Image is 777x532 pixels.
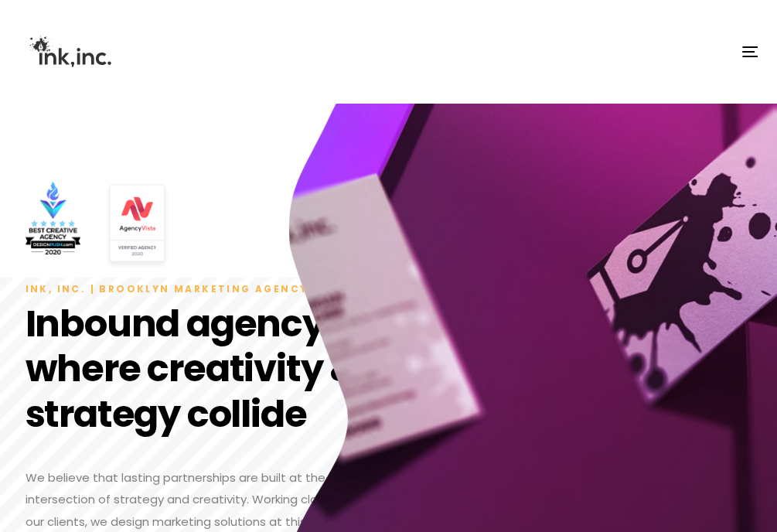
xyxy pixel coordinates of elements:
img: Ink, Inc. | Marketing Agency [19,17,121,86]
span: where creativity & [26,343,359,394]
span: intersection of strategy and creativity. Working closely with [26,491,367,507]
span: Inbound agency, [26,298,335,350]
span: strategy collide [26,388,307,440]
span: We believe that lasting partnerships are built at the [26,469,325,486]
span: Ink, Inc. | Brooklyn Marketing Agency [26,281,308,296]
span: our clients, we design marketing solutions at this precise [26,513,352,530]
